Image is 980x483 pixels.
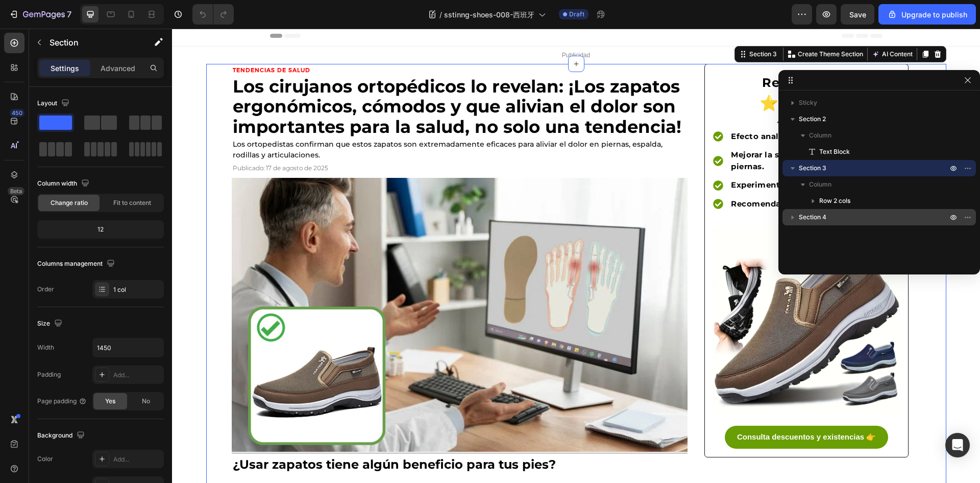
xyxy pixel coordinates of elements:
button: Save [841,4,874,25]
div: Section 3 [575,21,607,30]
div: Upgrade to publish [887,9,967,20]
span: 4,9|3697 reseñas [605,88,664,98]
span: Column [809,130,831,141]
span: Yes [105,397,115,406]
div: Color [37,454,53,464]
div: Add... [113,455,161,464]
p: 7 [67,8,71,20]
span: Row 2 cols [819,196,850,206]
span: Text Block [819,147,850,157]
div: Page padding [37,397,87,406]
span: Change ratio [51,198,88,208]
input: Auto [93,338,163,357]
div: Width [37,343,54,352]
p: Create Theme Section [626,21,691,30]
span: Section 3 [799,163,826,173]
strong: Experimente comodidad y apoyo [559,151,698,161]
div: 12 [39,222,162,237]
p: Advanced [101,63,135,74]
strong: Recomendado por ortopedistas [559,170,692,180]
div: Columns management [37,257,117,271]
img: gempages_518231226549535907-444f30b1-b3dc-4018-a90f-a1b9d999233b.webp [541,199,728,386]
iframe: Design area [172,29,980,483]
a: Consulta descuentos y existencias 👉 [553,397,716,420]
div: Open Intercom Messenger [945,433,970,457]
p: Settings [51,63,79,74]
div: 1 col [113,285,161,294]
span: Draft [569,10,584,19]
span: Section 4 [799,212,826,222]
span: sstinng-shoes-008-西班牙 [444,9,534,20]
p: Section [50,36,133,49]
strong: Consulta descuentos y existencias 👉 [565,404,704,412]
div: Padding [37,370,61,379]
strong: Efecto analgésico excepcional [559,103,688,112]
div: Undo/Redo [192,4,234,25]
span: Save [849,10,866,19]
span: / [439,9,442,20]
strong: Recomendar: [590,47,679,61]
div: Background [37,429,87,443]
span: Section 2 [799,114,826,124]
div: Layout [37,97,71,110]
div: Size [37,317,64,331]
div: 450 [10,109,24,117]
button: Upgrade to publish [878,4,976,25]
span: Column [809,179,831,190]
button: 7 [4,4,76,25]
button: AI Content [698,19,743,32]
div: Order [37,285,54,294]
span: Fit to content [113,198,151,208]
div: Column width [37,177,91,191]
div: Add... [113,371,161,380]
strong: Mejorar la salud y la postura de las piernas. [559,121,703,143]
span: Sticky [799,98,817,108]
span: No [142,397,150,406]
div: Beta [8,187,24,195]
strong: ⭐⭐⭐⭐⭐ [587,66,682,83]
